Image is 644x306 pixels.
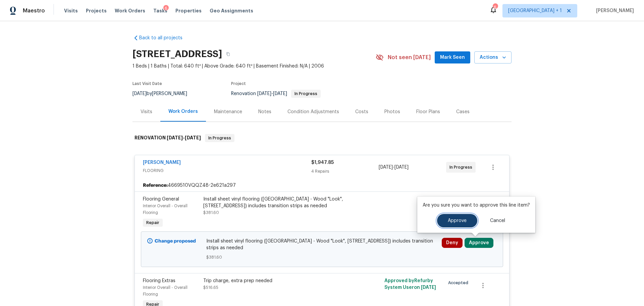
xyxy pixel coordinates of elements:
[311,168,379,175] div: 4 Repairs
[206,238,438,251] span: Install sheet vinyl flooring ([GEOGRAPHIC_DATA] - Wood "Look", [STREET_ADDRESS]) includes transit...
[416,108,440,115] div: Floor Plans
[135,179,509,191] div: 4669510VQQZ48-2e621a297
[132,35,197,41] a: Back to all projects
[203,286,218,290] span: $516.65
[448,218,467,223] span: Approve
[206,254,438,261] span: $381.60
[490,218,505,223] span: Cancel
[273,91,287,96] span: [DATE]
[168,108,198,115] div: Work Orders
[132,63,376,70] span: 1 Beds | 1 Baths | Total: 640 ft² | Above Grade: 640 ft² | Basement Finished: N/A | 2006
[508,7,562,14] span: [GEOGRAPHIC_DATA] + 1
[480,53,506,62] span: Actions
[86,7,107,14] span: Projects
[442,238,463,248] button: Deny
[143,278,175,283] span: Flooring Extras
[388,54,431,61] span: Not seen [DATE]
[144,219,162,226] span: Repair
[379,165,393,170] span: [DATE]
[231,82,246,86] span: Project
[448,279,471,286] span: Accepted
[379,164,409,171] span: -
[214,108,242,115] div: Maintenance
[203,211,219,215] span: $381.60
[203,277,350,284] div: Trip charge, extra prep needed
[155,239,196,244] b: Change proposed
[143,204,187,215] span: Interior Overall - Overall Flooring
[185,135,201,140] span: [DATE]
[292,92,320,96] span: In Progress
[167,135,201,140] span: -
[115,7,145,14] span: Work Orders
[132,91,147,96] span: [DATE]
[175,7,202,14] span: Properties
[593,7,634,14] span: [PERSON_NAME]
[437,214,477,227] button: Approve
[394,165,409,170] span: [DATE]
[167,135,183,140] span: [DATE]
[141,108,152,115] div: Visits
[132,90,195,98] div: by [PERSON_NAME]
[132,127,512,149] div: RENOVATION [DATE]-[DATE]In Progress
[163,5,169,12] div: 6
[23,7,45,14] span: Maestro
[135,134,201,142] h6: RENOVATION
[465,238,493,248] button: Approve
[435,51,470,64] button: Mark Seen
[143,286,187,296] span: Interior Overall - Overall Flooring
[440,53,465,62] span: Mark Seen
[257,91,271,96] span: [DATE]
[456,108,470,115] div: Cases
[311,160,334,165] span: $1,947.85
[384,278,436,290] span: Approved by Refurby System User on
[222,48,234,60] button: Copy Address
[64,7,78,14] span: Visits
[206,135,234,141] span: In Progress
[474,51,512,64] button: Actions
[231,91,321,96] span: Renovation
[143,160,181,165] a: [PERSON_NAME]
[143,182,168,189] b: Reference:
[287,108,339,115] div: Condition Adjustments
[143,167,311,174] span: FLOORING
[423,202,530,209] p: Are you sure you want to approve this line item?
[143,197,179,202] span: Flooring General
[355,108,368,115] div: Costs
[384,108,400,115] div: Photos
[153,8,167,13] span: Tasks
[132,82,162,86] span: Last Visit Date
[203,196,350,209] div: Install sheet vinyl flooring ([GEOGRAPHIC_DATA] - Wood "Look", [STREET_ADDRESS]) includes transit...
[210,7,253,14] span: Geo Assignments
[449,164,475,171] span: In Progress
[257,91,287,96] span: -
[421,285,436,290] span: [DATE]
[493,4,497,11] div: 6
[132,51,222,57] h2: [STREET_ADDRESS]
[258,108,271,115] div: Notes
[479,214,516,227] button: Cancel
